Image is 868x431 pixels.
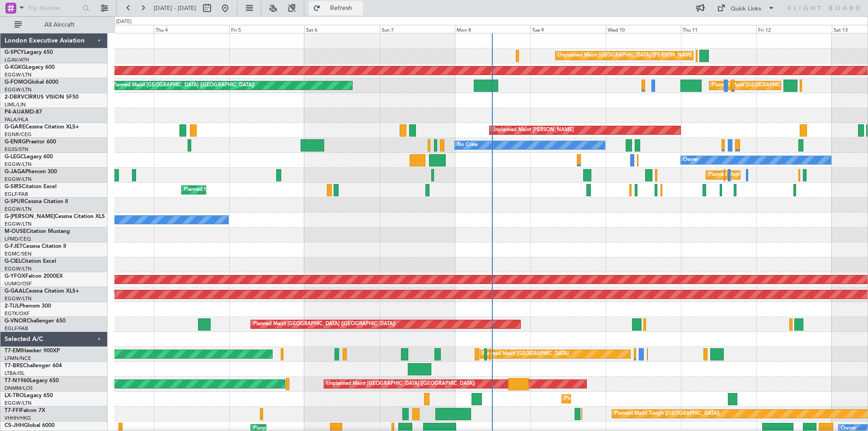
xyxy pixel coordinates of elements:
[681,25,756,33] div: Thu 11
[5,318,66,324] a: G-VNORChallenger 650
[5,139,26,145] span: G-ENRG
[5,265,32,272] a: EGGW/LTN
[5,318,27,324] span: G-VNOR
[5,116,28,123] a: FALA/HLA
[5,229,26,234] span: M-OUSE
[5,325,28,332] a: EGLF/FAB
[184,183,326,197] div: Planned Maint [GEOGRAPHIC_DATA] ([GEOGRAPHIC_DATA])
[455,25,530,33] div: Mon 8
[5,259,21,264] span: G-CIEL
[5,355,31,362] a: LFMN/NCE
[530,25,606,33] div: Tue 9
[482,347,569,361] div: Planned Maint [GEOGRAPHIC_DATA]
[5,274,63,279] a: G-YFOXFalcon 2000EX
[756,25,832,33] div: Fri 12
[5,385,33,392] a: DNMM/LOS
[5,154,53,160] a: G-LEGCLegacy 600
[5,303,19,309] span: 2-TIJL
[5,65,55,70] a: G-KGKGLegacy 600
[5,244,23,249] span: G-FJET
[5,295,32,302] a: EGGW/LTN
[5,206,32,213] a: EGGW/LTN
[5,109,42,115] a: P4-AUAMD-87
[5,199,24,204] span: G-SPUR
[5,124,25,130] span: G-GARE
[5,154,24,160] span: G-LEGC
[5,139,56,145] a: G-ENRGPraetor 600
[116,18,132,26] div: [DATE]
[5,378,30,384] span: T7-N1960
[5,415,31,422] a: VHHH/HKG
[5,57,29,63] a: LGAV/ATH
[112,79,255,92] div: Planned Maint [GEOGRAPHIC_DATA] ([GEOGRAPHIC_DATA])
[5,80,28,85] span: G-FOMO
[457,138,478,152] div: No Crew
[78,25,154,33] div: Wed 3
[5,80,58,85] a: G-FOMOGlobal 6000
[614,407,720,421] div: Planned Maint Tianjin ([GEOGRAPHIC_DATA])
[712,79,854,92] div: Planned Maint [GEOGRAPHIC_DATA] ([GEOGRAPHIC_DATA])
[5,303,51,309] a: 2-TIJLPhenom 300
[5,169,25,175] span: G-JAGA
[322,5,360,11] span: Refresh
[5,423,24,428] span: CS-JHH
[492,123,574,137] div: Unplanned Maint [PERSON_NAME]
[558,49,704,62] div: Unplanned Maint [GEOGRAPHIC_DATA] ([PERSON_NAME] Intl)
[5,65,26,70] span: G-KGKG
[712,1,779,15] button: Quick Links
[606,25,681,33] div: Wed 10
[5,348,22,354] span: T7-EMI
[5,95,24,100] span: 2-DBRV
[380,25,455,33] div: Sun 7
[154,4,196,12] span: [DATE] - [DATE]
[5,244,66,249] a: G-FJETCessna Citation II
[5,348,60,354] a: T7-EMIHawker 900XP
[5,393,53,398] a: LX-TROLegacy 650
[5,95,79,100] a: 2-DBRVCIRRUS VISION SF50
[5,184,57,189] a: G-SIRSCitation Excel
[5,274,25,279] span: G-YFOX
[708,168,851,182] div: Planned Maint [GEOGRAPHIC_DATA] ([GEOGRAPHIC_DATA])
[5,169,57,175] a: G-JAGAPhenom 300
[5,199,68,204] a: G-SPURCessna Citation II
[5,251,32,257] a: EGMC/SEN
[5,423,55,428] a: CS-JHHGlobal 6000
[5,214,105,219] a: G-[PERSON_NAME]Cessna Citation XLS
[5,50,24,55] span: G-SPCY
[5,363,23,369] span: T7-BRE
[731,5,761,14] div: Quick Links
[326,377,475,391] div: Unplanned Maint [GEOGRAPHIC_DATA] ([GEOGRAPHIC_DATA])
[5,191,28,198] a: EGLF/FAB
[229,25,305,33] div: Fri 5
[253,317,396,331] div: Planned Maint [GEOGRAPHIC_DATA] ([GEOGRAPHIC_DATA])
[5,408,45,413] a: T7-FFIFalcon 7X
[5,221,32,227] a: EGGW/LTN
[5,289,79,294] a: G-GAALCessna Citation XLS+
[5,400,32,407] a: EGGW/LTN
[564,392,623,406] div: Planned Maint Dusseldorf
[5,408,20,413] span: T7-FFI
[5,161,32,168] a: EGGW/LTN
[5,378,59,384] a: T7-N1960Legacy 650
[24,22,95,28] span: All Aircraft
[5,131,32,138] a: EGNR/CEG
[154,25,229,33] div: Thu 4
[5,289,25,294] span: G-GAAL
[5,50,53,55] a: G-SPCYLegacy 650
[5,229,70,234] a: M-OUSECitation Mustang
[5,370,25,377] a: LTBA/ISL
[5,259,56,264] a: G-CIELCitation Excel
[5,393,24,398] span: LX-TRO
[10,18,98,32] button: All Aircraft
[5,363,62,369] a: T7-BREChallenger 604
[5,176,32,183] a: EGGW/LTN
[5,109,25,115] span: P4-AUA
[5,310,29,317] a: EGTK/OXF
[5,71,32,78] a: EGGW/LTN
[5,280,32,287] a: UUMO/OSF
[5,86,32,93] a: EGGW/LTN
[5,124,79,130] a: G-GARECessna Citation XLS+
[5,214,55,219] span: G-[PERSON_NAME]
[5,236,31,242] a: LFMD/CEQ
[304,25,380,33] div: Sat 6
